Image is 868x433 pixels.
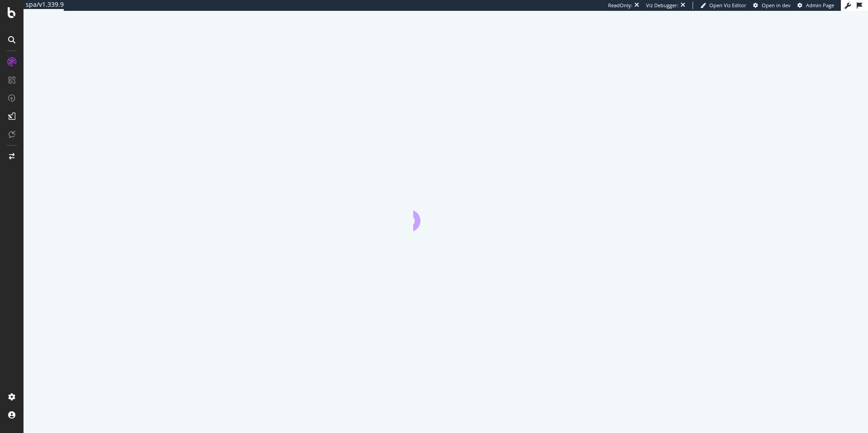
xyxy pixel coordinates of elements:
[700,2,746,9] a: Open Viz Editor
[806,2,834,9] span: Admin Page
[797,2,834,9] a: Admin Page
[709,2,746,9] span: Open Viz Editor
[753,2,791,9] a: Open in dev
[413,198,478,231] div: animation
[762,2,791,9] span: Open in dev
[608,2,632,9] div: ReadOnly:
[646,2,679,9] div: Viz Debugger:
